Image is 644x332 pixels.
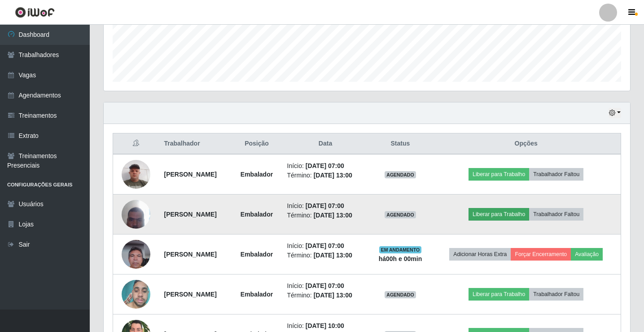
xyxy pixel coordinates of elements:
[306,282,344,289] time: [DATE] 07:00
[529,208,583,221] button: Trabalhador Faltou
[511,248,571,261] button: Forçar Encerramento
[122,195,150,233] img: 1722619557508.jpeg
[379,255,422,262] strong: há 00 h e 00 min
[241,211,273,218] strong: Embalador
[306,242,344,249] time: [DATE] 07:00
[469,168,529,181] button: Liberar para Trabalho
[287,211,364,220] li: Término:
[287,161,364,171] li: Início:
[314,292,352,299] time: [DATE] 13:00
[241,291,273,298] strong: Embalador
[241,251,273,258] strong: Embalador
[431,133,621,155] th: Opções
[379,246,422,253] span: EM ANDAMENTO
[469,288,529,301] button: Liberar para Trabalho
[287,171,364,180] li: Término:
[164,171,216,178] strong: [PERSON_NAME]
[232,133,281,155] th: Posição
[122,155,150,193] img: 1709375112510.jpeg
[385,211,416,218] span: AGENDADO
[449,248,511,261] button: Adicionar Horas Extra
[314,172,352,179] time: [DATE] 13:00
[282,133,369,155] th: Data
[158,133,232,155] th: Trabalhador
[571,248,603,261] button: Avaliação
[241,171,273,178] strong: Embalador
[306,162,344,169] time: [DATE] 07:00
[385,291,416,298] span: AGENDADO
[529,288,583,301] button: Trabalhador Faltou
[287,251,364,260] li: Término:
[306,322,344,329] time: [DATE] 10:00
[287,241,364,251] li: Início:
[287,201,364,211] li: Início:
[287,321,364,331] li: Início:
[314,252,352,259] time: [DATE] 13:00
[164,211,216,218] strong: [PERSON_NAME]
[164,291,216,298] strong: [PERSON_NAME]
[164,251,216,258] strong: [PERSON_NAME]
[15,7,55,18] img: CoreUI Logo
[122,275,150,314] img: 1748551724527.jpeg
[122,235,150,273] img: 1721053497188.jpeg
[529,168,583,181] button: Trabalhador Faltou
[369,133,432,155] th: Status
[385,171,416,178] span: AGENDADO
[469,208,529,221] button: Liberar para Trabalho
[306,202,344,209] time: [DATE] 07:00
[287,291,364,300] li: Término:
[314,212,352,219] time: [DATE] 13:00
[287,281,364,291] li: Início:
